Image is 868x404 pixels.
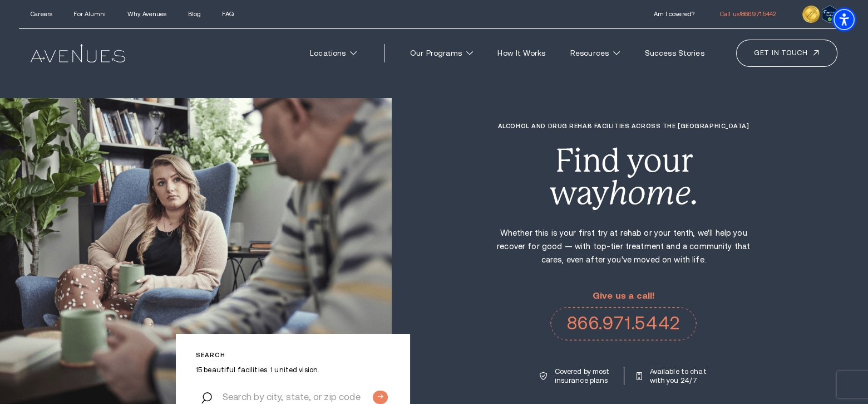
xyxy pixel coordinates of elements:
[802,6,819,22] img: clock
[496,226,751,266] p: Whether this is your first try at rehab or your tenth, we'll help you recover for good — with top...
[73,11,106,17] a: For Alumni
[822,6,837,22] img: Verify Approval for www.avenuesrecovery.com
[561,43,629,64] a: Resources
[488,43,555,64] a: How It Works
[373,391,387,404] input: Submit button
[720,11,776,17] a: Call us!866.971.5442
[554,367,612,385] p: Covered by most insurance plans
[649,367,707,385] p: Available to chat with you 24/7
[653,11,694,17] a: Am I covered?
[822,8,837,17] a: Verify LegitScript Approval for www.avenuesrecovery.com
[741,11,776,17] span: 866.971.5442
[550,291,697,301] p: Give us a call!
[401,43,482,64] a: Our Programs
[637,367,708,385] a: Available to chat with you 24/7
[188,11,201,17] a: Blog
[609,174,698,212] i: home.
[540,367,613,385] a: Covered by most insurance plans
[496,123,751,130] h1: Alcohol and Drug Rehab Facilities across the [GEOGRAPHIC_DATA]
[300,43,366,64] a: Locations
[196,352,391,359] p: Search
[127,11,166,17] a: Why Avenues
[31,11,52,17] a: Careers
[196,366,391,374] p: 15 beautiful facilities. 1 united vision.
[736,40,837,66] a: Get in touch
[550,307,697,340] a: 866.971.5442
[222,11,233,17] a: FAQ
[635,43,713,64] a: Success Stories
[496,145,751,209] div: Find your way
[832,7,856,32] div: Accessibility Menu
